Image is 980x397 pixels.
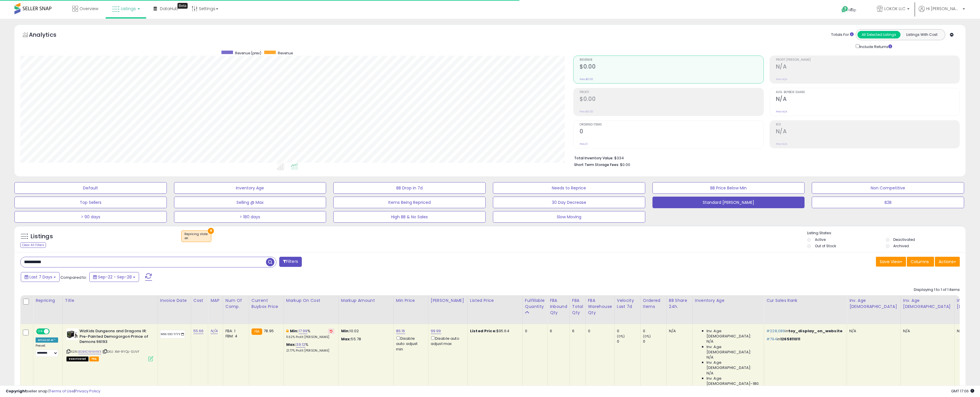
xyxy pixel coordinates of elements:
[286,342,334,353] div: %
[776,58,959,62] span: Profit [PERSON_NAME]
[286,342,296,347] b: Max:
[780,336,800,342] span: 1265811011
[341,336,351,342] strong: Max:
[617,334,625,339] small: (0%)
[776,128,959,136] h2: N/A
[431,335,463,346] div: Disable auto adjust max
[333,197,486,208] button: Items Being Repriced
[766,328,785,334] span: #228,089
[470,328,496,334] b: Listed Price:
[652,197,805,208] button: Standard [PERSON_NAME]
[286,335,334,339] p: 11.62% Profit [PERSON_NAME]
[525,298,545,310] div: Fulfillable Quantity
[252,298,281,310] div: Current Buybox Price
[776,123,959,126] span: ROI
[102,349,139,354] span: | SKU: XM-RYQL-SUVF
[588,328,610,334] div: 0
[396,335,424,352] div: Disable auto adjust min
[776,142,787,146] small: Prev: N/A
[580,110,593,113] small: Prev: $0.00
[470,328,518,334] div: $95.64
[815,237,826,242] label: Active
[341,328,389,334] p: 10.02
[841,6,848,13] i: Get Help
[550,328,565,334] div: 6
[935,257,960,267] button: Actions
[580,128,763,136] h2: 0
[580,91,763,94] span: Profit
[66,328,153,361] div: ASIN:
[617,298,638,310] div: Velocity Last 7d
[580,63,763,71] h2: $0.00
[849,328,896,334] div: N/A
[208,228,214,234] button: ×
[812,182,964,194] button: Non Competitive
[184,232,208,241] span: Repricing state :
[6,388,27,394] strong: Copyright
[284,295,339,324] th: The percentage added to the cost of goods (COGS) that forms the calculator for Min & Max prices.
[876,257,906,267] button: Save View
[225,328,245,334] div: FBA: 1
[903,328,950,334] div: N/A
[14,197,167,208] button: Top Sellers
[121,6,136,12] span: Listings
[31,232,53,241] h5: Listings
[707,355,713,360] span: N/A
[49,329,58,334] span: OFF
[29,274,52,280] span: Last 7 Days
[60,275,87,280] span: Compared to:
[286,329,289,333] i: This overrides the store level min markup for this listing
[643,334,651,339] small: (0%)
[951,388,974,394] span: 2025-10-6 17:06 GMT
[299,328,308,334] a: 17.99
[617,339,640,344] div: 0
[193,328,204,334] a: 55.66
[580,77,593,81] small: Prev: $0.00
[493,211,645,223] button: Slow Moving
[848,8,856,12] span: Help
[225,298,247,310] div: Num of Comp.
[550,298,567,316] div: FBA inbound Qty
[919,6,965,19] a: Hi [PERSON_NAME]
[907,257,934,267] button: Columns
[14,182,167,194] button: Default
[431,298,465,304] div: [PERSON_NAME]
[580,142,588,146] small: Prev: 0
[89,272,139,282] button: Sep-22 - Sep-28
[643,298,664,310] div: Ordered Items
[580,96,763,104] h2: $0.00
[572,328,581,334] div: 6
[807,230,965,236] p: Listing States:
[333,182,486,194] button: BB Drop in 7d
[210,298,220,304] div: MAP
[6,389,100,394] div: seller snap | |
[652,182,805,194] button: BB Price Below Min
[98,274,132,280] span: Sep-22 - Sep-28
[893,243,909,248] label: Archived
[884,6,905,12] span: LOKOK LLC
[900,31,943,38] button: Listings With Cost
[264,328,274,334] span: 78.95
[766,337,842,342] p: in
[65,298,155,304] div: Title
[396,328,405,334] a: 86.16
[184,236,208,240] div: on
[766,336,777,342] span: #794
[49,388,74,394] a: Terms of Use
[812,197,964,208] button: B2B
[695,298,761,304] div: Inventory Age
[643,339,666,344] div: 0
[279,257,302,267] button: Filters
[580,123,763,126] span: Ordered Items
[20,242,46,248] div: Clear All Filters
[341,298,391,304] div: Markup Amount
[707,360,759,370] span: Inv. Age [DEMOGRAPHIC_DATA]:
[707,339,713,344] span: N/A
[851,43,899,50] div: Include Returns
[193,298,206,304] div: Cost
[36,298,60,304] div: Repricing
[235,51,261,56] span: Revenue (prev)
[75,388,100,394] a: Privacy Policy
[158,295,191,324] th: CSV column name: cust_attr_3_Invoice Date
[643,328,666,334] div: 0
